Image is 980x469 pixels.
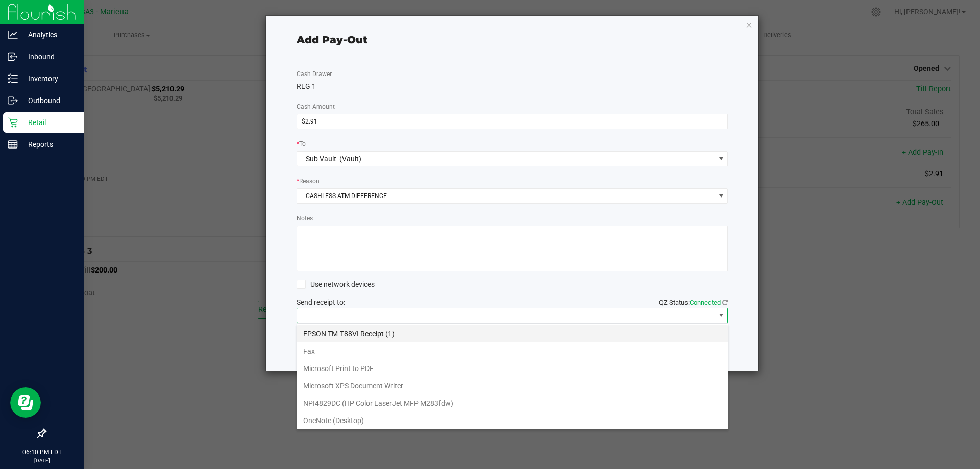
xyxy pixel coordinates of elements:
span: Connected [690,299,721,306]
label: Reason [297,177,320,186]
li: OneNote (Desktop) [297,412,728,429]
span: Cash Amount [297,103,335,110]
inline-svg: Reports [8,139,18,150]
p: Retail [18,116,79,129]
label: To [297,139,306,149]
p: Inventory [18,72,79,85]
p: [DATE] [5,457,79,464]
inline-svg: Outbound [8,95,18,106]
p: Inbound [18,51,79,63]
li: Microsoft XPS Document Writer [297,377,728,394]
iframe: Resource center [10,387,41,418]
span: (Vault) [339,155,361,163]
span: QZ Status: [659,299,728,306]
p: Reports [18,138,79,151]
span: Sub Vault [306,155,336,163]
inline-svg: Analytics [8,30,18,40]
inline-svg: Inbound [8,52,18,62]
p: Analytics [18,29,79,41]
span: Send receipt to: [297,298,345,306]
label: Cash Drawer [297,69,332,79]
p: Outbound [18,94,79,107]
span: CASHLESS ATM DIFFERENCE [297,189,715,203]
div: Add Pay-Out [297,32,367,47]
li: NPI4829DC (HP Color LaserJet MFP M283fdw) [297,394,728,412]
inline-svg: Retail [8,117,18,128]
p: 06:10 PM EDT [5,448,79,457]
inline-svg: Inventory [8,73,18,84]
li: Microsoft Print to PDF [297,360,728,377]
label: Notes [297,214,313,223]
label: Use network devices [297,279,375,290]
div: REG 1 [297,81,728,92]
li: EPSON TM-T88VI Receipt (1) [297,325,728,342]
li: Fax [297,342,728,360]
